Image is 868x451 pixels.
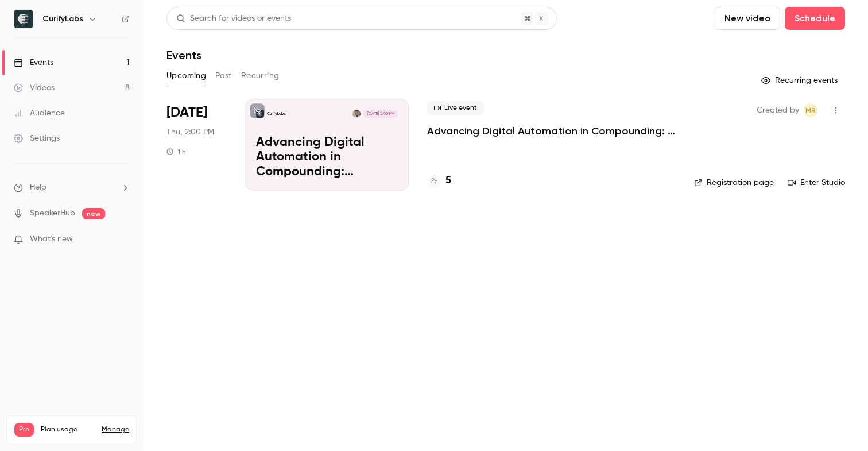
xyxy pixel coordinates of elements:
button: Upcoming [166,67,206,85]
button: New video [715,7,780,30]
span: Help [30,182,46,194]
div: Search for videos or events [176,13,291,25]
a: SpeakerHub [30,207,75,219]
a: Registration page [694,177,774,188]
button: Recurring events [756,71,845,90]
h6: CurifyLabs [42,13,83,25]
button: Past [215,67,232,85]
div: Audience [14,107,65,119]
a: 5 [427,173,451,188]
h4: 5 [445,173,451,188]
span: MR [805,103,816,117]
iframe: Noticeable Trigger [116,234,130,245]
a: Manage [102,425,129,434]
span: new [82,208,105,219]
span: Pro [14,423,34,437]
a: Advancing Digital Automation in Compounding: Patient-Centered Solutions for Personalized Medicine... [427,124,676,138]
span: Live event [427,101,484,115]
p: Advancing Digital Automation in Compounding: Patient-Centered Solutions for Personalized Medicine... [256,136,398,180]
h1: Events [166,48,201,62]
span: Plan usage [41,425,95,434]
p: CurifyLabs [267,111,286,117]
div: Oct 2 Thu, 2:00 PM (Europe/Helsinki) [166,99,227,191]
div: 1 h [166,147,186,156]
div: Videos [14,82,55,94]
a: Enter Studio [788,177,845,188]
button: Schedule [785,7,845,30]
li: help-dropdown-opener [14,182,130,194]
span: Created by [757,103,799,117]
div: Events [14,57,53,68]
img: Niklas Sandler [352,110,361,118]
button: Recurring [241,67,280,85]
span: Marion Roussel [804,103,817,117]
a: Advancing Digital Automation in Compounding: Patient-Centered Solutions for Personalized Medicine... [245,99,409,191]
span: What's new [30,233,73,245]
img: CurifyLabs [14,10,33,28]
div: Settings [14,133,60,144]
span: Thu, 2:00 PM [166,126,214,138]
span: [DATE] 2:00 PM [363,110,397,118]
span: [DATE] [166,103,207,122]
